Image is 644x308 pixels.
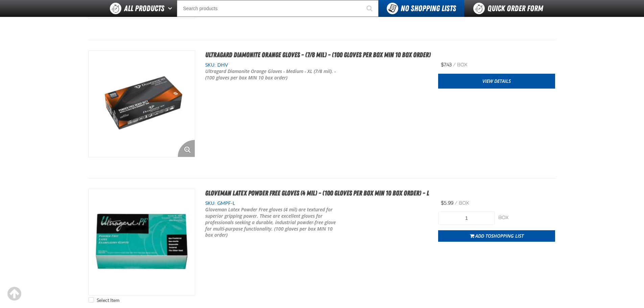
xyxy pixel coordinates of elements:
input: Product Quantity [438,211,495,225]
a: View Details [438,74,555,89]
span: GMPF-L [216,200,235,206]
label: Select Item [89,297,119,304]
button: Enlarge Product Image. Opens a popup [178,140,195,157]
div: box [498,215,555,221]
span: Add to [475,233,524,239]
span: box [457,62,467,68]
a: Gloveman Latex Powder Free Gloves (4 mil) - (100 gloves per box MIN 10 box order) - L [205,189,429,197]
: View Details of the Gloveman Latex Powder Free Gloves (4 mil) - (100 gloves per box MIN 10 box or... [89,189,195,295]
span: / [455,200,457,206]
input: Select Item [89,297,94,303]
span: No Shopping Lists [401,4,456,13]
img: Gloveman Latex Powder Free Gloves (4 mil) - (100 gloves per box MIN 10 box order) - L [89,189,195,295]
div: SKU: [205,200,428,207]
span: / [453,62,456,68]
button: Add toShopping List [438,230,555,242]
span: $5.99 [441,200,453,206]
span: DHV [216,62,228,68]
p: Ultragard Diamonite Orange Gloves - Medium - XL (7/8 mil). - (100 gloves per box MIN 10 box order) [205,68,339,81]
span: All Products [124,2,164,15]
p: Gloveman Latex Powder Free gloves (4 mil) are textured for superior gripping power. These are exc... [205,207,339,238]
span: $7.43 [441,62,452,68]
: View Details of the Ultragard Diamonite Orange Gloves - (7/8 mil) - (100 gloves per box MIN 10 bo... [89,51,195,157]
div: Scroll to the top [7,286,22,301]
img: Ultragard Diamonite Orange Gloves - (7/8 mil) - (100 gloves per box MIN 10 box order) [89,51,195,157]
span: box [459,200,469,206]
div: SKU: [205,62,428,68]
span: Shopping List [491,233,524,239]
a: Ultragard Diamonite Orange Gloves - (7/8 mil) - (100 gloves per box MIN 10 box order) [205,51,431,59]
